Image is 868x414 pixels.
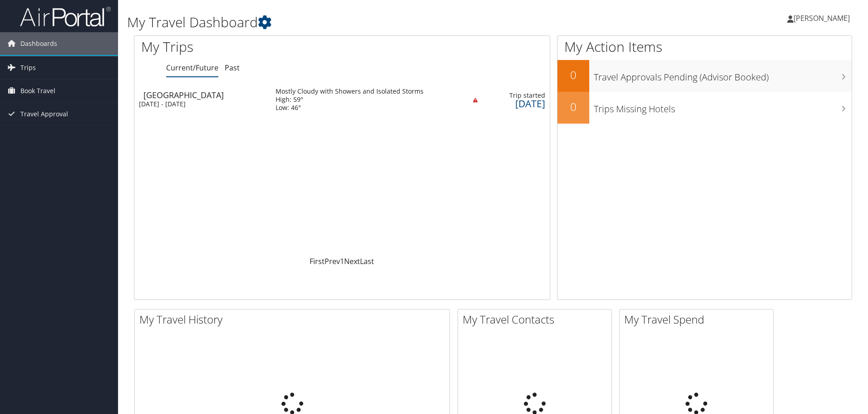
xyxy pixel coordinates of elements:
img: alert-flat-solid-warning.png [473,98,478,103]
h3: Travel Approvals Pending (Advisor Booked) [594,66,852,84]
h2: My Travel History [139,312,449,327]
a: Prev [325,256,340,266]
span: Dashboards [20,32,57,55]
h2: 0 [557,67,589,83]
h1: My Trips [141,37,370,56]
a: First [310,256,325,266]
div: High: 59° [276,95,424,104]
div: Low: 46° [276,104,424,112]
h2: My Travel Spend [624,312,773,327]
a: Current/Future [166,63,218,73]
a: Next [344,256,360,266]
span: Trips [20,56,36,79]
h1: My Action Items [557,37,852,56]
a: 0Trips Missing Hotels [557,92,852,124]
img: airportal-logo.png [20,6,111,27]
span: Book Travel [20,80,55,102]
a: 1 [340,256,344,266]
a: 0Travel Approvals Pending (Advisor Booked) [557,60,852,92]
h1: My Travel Dashboard [127,13,615,32]
div: Trip started [487,91,545,100]
div: [DATE] [487,100,545,108]
div: [DATE] - [DATE] [139,100,262,108]
a: Last [360,256,374,266]
h2: My Travel Contacts [463,312,612,327]
a: [PERSON_NAME] [787,5,859,32]
h2: 0 [557,99,589,115]
span: [PERSON_NAME] [794,13,850,23]
a: Past [225,63,240,73]
div: Mostly Cloudy with Showers and Isolated Storms [276,87,424,95]
span: Travel Approval [20,103,68,125]
h3: Trips Missing Hotels [594,98,852,115]
div: [GEOGRAPHIC_DATA] [143,91,266,99]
